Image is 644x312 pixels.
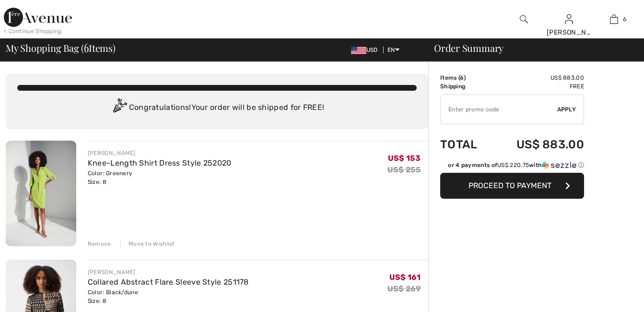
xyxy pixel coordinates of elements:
div: or 4 payments of with [448,161,584,169]
td: Free [491,82,584,91]
span: US$ 161 [389,273,421,282]
span: My Shopping Bag ( Items) [6,43,116,53]
div: [PERSON_NAME] [88,149,232,157]
s: US$ 269 [387,284,421,293]
div: < Continue Shopping [4,27,62,36]
span: USD [351,47,382,53]
img: search the website [520,13,528,25]
a: Collared Abstract Flare Sleeve Style 251178 [88,277,249,287]
span: US$ 220.75 [497,162,529,168]
img: My Info [565,13,573,25]
span: 6 [460,74,464,81]
div: Congratulations! Your order will be shipped for FREE! [17,98,417,118]
div: Color: Greenery Size: 8 [88,169,232,186]
div: [PERSON_NAME] [88,268,249,276]
span: Proceed to Payment [468,181,551,190]
img: My Bag [610,13,618,25]
td: US$ 883.00 [491,73,584,82]
div: [PERSON_NAME] [547,27,591,37]
a: 6 [592,13,636,25]
td: US$ 883.00 [491,128,584,161]
td: Items ( ) [440,73,491,82]
span: EN [387,47,399,53]
div: Remove [88,240,111,248]
td: Shipping [440,82,491,91]
a: Knee-Length Shirt Dress Style 252020 [88,158,232,168]
img: 1ère Avenue [4,8,72,27]
img: US Dollar [351,47,366,54]
div: Order Summary [422,43,638,53]
img: Knee-Length Shirt Dress Style 252020 [6,141,76,246]
span: Apply [557,105,576,114]
td: Total [440,128,491,161]
img: Sezzle [542,161,576,169]
img: Congratulation2.svg [110,98,129,118]
div: Color: Black/dune Size: 8 [88,288,249,305]
span: US$ 153 [388,154,421,163]
input: Promo code [441,95,557,124]
span: 6 [84,41,89,53]
div: or 4 payments ofUS$ 220.75withSezzle Click to learn more about Sezzle [440,161,584,173]
a: Sign In [565,14,573,24]
div: Move to Wishlist [120,240,175,248]
span: 6 [623,15,626,24]
button: Proceed to Payment [440,173,584,199]
s: US$ 255 [387,165,421,174]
